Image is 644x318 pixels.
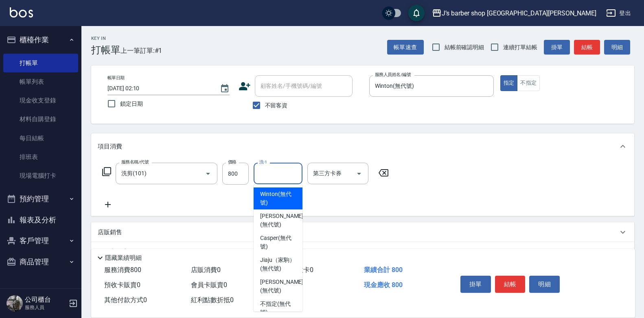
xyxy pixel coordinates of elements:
button: 掛單 [460,276,491,293]
label: 洗-1 [259,159,267,165]
label: 服務人員姓名/編號 [375,72,411,78]
label: 價格 [228,159,237,165]
div: 預收卡販賣 [91,242,634,261]
span: 結帳前確認明細 [445,43,484,52]
span: 不指定 (無代號) [260,300,296,317]
button: Open [353,167,366,180]
span: 服務消費 800 [104,266,141,274]
span: 不留客資 [265,101,288,110]
button: 登出 [603,6,634,21]
button: 櫃檯作業 [3,29,78,50]
span: 預收卡販賣 0 [104,281,140,289]
span: 上一筆訂單:#1 [120,46,162,56]
button: 報表及分析 [3,209,78,231]
span: 現金應收 800 [364,281,403,289]
p: 店販銷售 [98,228,122,237]
p: 預收卡販賣 [98,248,128,256]
p: 隱藏業績明細 [105,254,142,262]
img: Person [7,295,23,311]
button: 客戶管理 [3,230,78,251]
button: Choose date, selected date is 2025-09-18 [215,79,234,98]
h5: 公司櫃台 [25,296,66,304]
button: 結帳 [574,40,600,55]
span: 店販消費 0 [191,266,221,274]
span: Winton (無代號) [260,190,296,207]
button: 明細 [529,276,560,293]
button: save [408,5,425,21]
button: 商品管理 [3,251,78,272]
button: 不指定 [517,75,540,91]
a: 每日結帳 [3,129,78,148]
a: 帳單列表 [3,72,78,91]
div: 項目消費 [91,133,634,159]
input: YYYY/MM/DD hh:mm [107,82,212,95]
a: 現場電腦打卡 [3,166,78,185]
span: 業績合計 800 [364,266,403,274]
button: 結帳 [495,276,526,293]
label: 服務名稱/代號 [121,159,149,165]
a: 打帳單 [3,54,78,72]
span: 鎖定日期 [120,100,143,108]
span: 會員卡販賣 0 [191,281,227,289]
span: [PERSON_NAME] (無代號) [260,278,303,295]
span: Jiaju（家駒） (無代號) [260,256,296,273]
a: 排班表 [3,148,78,166]
p: 項目消費 [98,142,122,151]
button: 指定 [500,75,518,91]
div: J’s barber shop [GEOGRAPHIC_DATA][PERSON_NAME] [442,8,596,18]
button: 預約管理 [3,188,78,209]
span: 其他付款方式 0 [104,296,147,304]
button: 明細 [604,40,630,55]
button: Open [202,167,215,180]
button: 帳單速查 [387,40,424,55]
label: 帳單日期 [107,75,125,81]
button: J’s barber shop [GEOGRAPHIC_DATA][PERSON_NAME] [429,5,600,22]
span: Casper (無代號) [260,234,296,251]
a: 現金收支登錄 [3,91,78,110]
p: 服務人員 [25,304,66,311]
span: [PERSON_NAME] (無代號) [260,212,303,229]
div: 店販銷售 [91,222,634,242]
h2: Key In [91,36,120,41]
a: 材料自購登錄 [3,110,78,129]
h3: 打帳單 [91,44,120,56]
span: 連續打單結帳 [503,43,537,52]
span: 紅利點數折抵 0 [191,296,234,304]
img: Logo [10,7,33,17]
button: 掛單 [544,40,570,55]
